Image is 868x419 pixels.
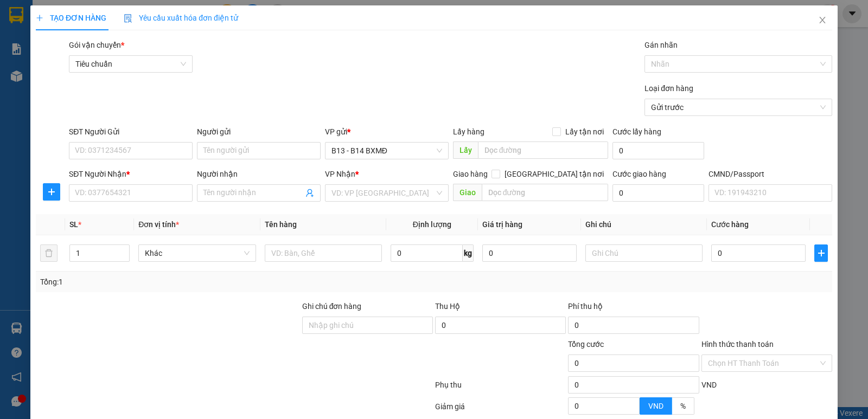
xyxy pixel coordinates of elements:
[197,168,321,180] div: Người nhận
[453,127,484,136] span: Lấy hàng
[36,14,43,22] span: plus
[69,41,124,49] span: Gói vận chuyển
[701,381,717,389] span: VND
[69,168,193,180] div: SĐT Người Nhận
[814,244,828,262] button: plus
[818,16,827,24] span: close
[197,126,321,138] div: Người gửi
[36,14,106,22] span: TẠO ĐƠN HÀNG
[680,402,686,410] span: %
[648,402,663,410] span: VND
[11,24,25,51] img: logo
[453,170,488,178] span: Giao hàng
[40,276,336,288] div: Tổng: 1
[265,244,382,262] input: VD: Bàn, Ghế
[75,56,186,72] span: Tiêu chuẩn
[568,300,699,317] div: Phí thu hộ
[97,41,153,49] span: B131409250674
[43,188,60,196] span: plus
[453,184,482,201] span: Giao
[500,168,608,180] span: [GEOGRAPHIC_DATA] tận nơi
[40,244,58,262] button: delete
[482,220,522,229] span: Giá trị hàng
[815,249,827,257] span: plus
[124,14,238,22] span: Yêu cầu xuất hóa đơn điện tử
[435,302,460,311] span: Thu Hộ
[305,189,314,197] span: user-add
[302,302,362,311] label: Ghi chú đơn hàng
[561,126,608,138] span: Lấy tận nơi
[37,65,126,73] strong: BIÊN NHẬN GỬI HÀNG HOÁ
[265,220,297,229] span: Tên hàng
[413,220,451,229] span: Định lượng
[644,84,693,93] label: Loại đơn hàng
[463,244,474,262] span: kg
[69,220,78,229] span: SL
[612,184,704,202] input: Cước giao hàng
[453,141,478,159] span: Lấy
[482,184,609,201] input: Dọc đường
[568,340,604,349] span: Tổng cước
[103,49,153,57] span: 14:18:13 [DATE]
[644,41,678,49] label: Gán nhãn
[701,340,774,349] label: Hình thức thanh toán
[325,170,355,178] span: VP Nhận
[28,17,88,58] strong: CÔNG TY TNHH [GEOGRAPHIC_DATA] 214 QL13 - P.26 - Q.BÌNH THẠNH - TP HCM 1900888606
[434,379,567,398] div: Phụ thu
[43,183,60,201] button: plus
[612,127,661,136] label: Cước lấy hàng
[709,168,832,180] div: CMND/Passport
[83,75,100,91] span: Nơi nhận:
[124,14,132,23] img: icon
[585,244,703,262] input: Ghi Chú
[651,99,826,115] span: Gửi trước
[138,220,179,229] span: Đơn vị tính
[109,76,140,82] span: PV Krông Nô
[482,244,577,262] input: 0
[612,142,704,159] input: Cước lấy hàng
[478,141,609,159] input: Dọc đường
[612,170,666,178] label: Cước giao hàng
[145,245,249,261] span: Khác
[69,126,193,138] div: SĐT Người Gửi
[302,317,433,334] input: Ghi chú đơn hàng
[581,214,707,235] th: Ghi chú
[711,220,749,229] span: Cước hàng
[325,126,449,138] div: VP gửi
[807,5,838,36] button: Close
[331,143,442,159] span: B13 - B14 BXMĐ
[11,75,22,91] span: Nơi gửi:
